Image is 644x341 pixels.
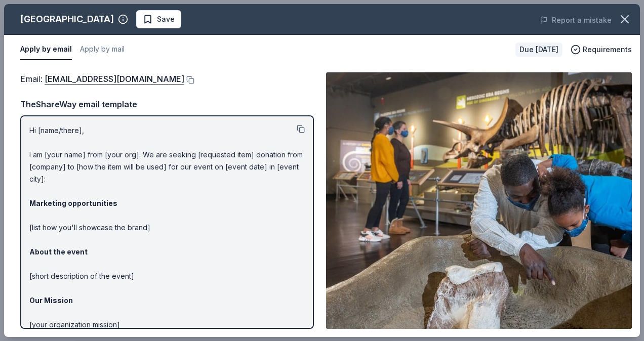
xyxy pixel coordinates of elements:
[29,199,117,207] strong: Marketing opportunities
[20,39,72,60] button: Apply by email
[540,14,612,26] button: Report a mistake
[20,98,314,111] div: TheShareWay email template
[29,247,88,256] strong: About the event
[20,11,114,27] div: [GEOGRAPHIC_DATA]
[571,44,632,56] button: Requirements
[20,74,184,84] span: Email :
[157,13,175,25] span: Save
[326,72,632,329] img: Image for Buffalo Museum of Science
[515,42,562,57] div: Due [DATE]
[136,10,181,28] button: Save
[29,296,73,305] strong: Our Mission
[583,44,632,56] span: Requirements
[80,39,125,60] button: Apply by mail
[45,72,184,86] a: [EMAIL_ADDRESS][DOMAIN_NAME]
